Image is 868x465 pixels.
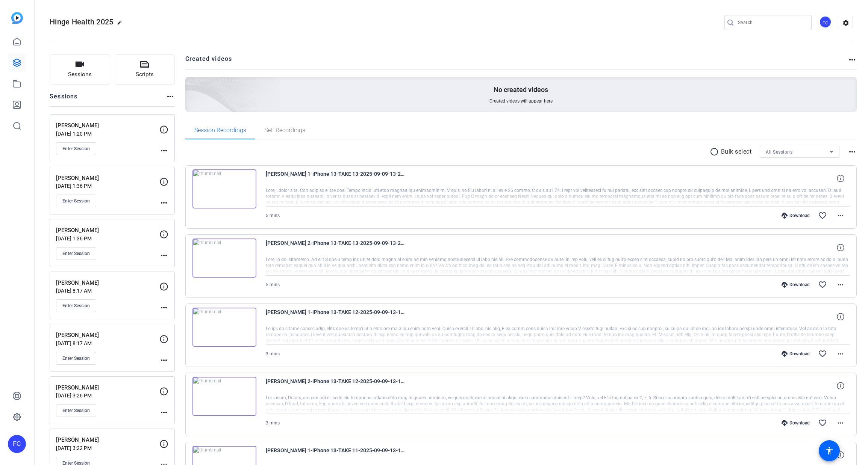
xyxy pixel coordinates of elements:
[159,356,168,365] mat-icon: more_horiz
[56,340,159,346] p: [DATE] 8:17 AM
[62,198,90,204] span: Enter Session
[836,211,845,220] mat-icon: more_horiz
[115,54,175,85] button: Scripts
[159,146,168,155] mat-icon: more_horiz
[264,127,305,133] span: Self Recordings
[56,404,96,417] button: Enter Session
[192,239,256,278] img: thumb-nail
[266,282,280,287] span: 5 mins
[266,213,280,218] span: 5 mins
[766,149,792,155] span: All Sessions
[818,418,827,427] mat-icon: favorite_border
[778,282,813,288] div: Download
[56,436,159,444] p: [PERSON_NAME]
[62,355,90,361] span: Enter Session
[266,308,405,326] span: [PERSON_NAME] 1-iPhone 13-TAKE 12-2025-09-09-13-15-55-431-1
[836,280,845,289] mat-icon: more_horiz
[56,121,159,130] p: [PERSON_NAME]
[159,251,168,260] mat-icon: more_horiz
[166,92,175,101] mat-icon: more_horiz
[101,3,280,166] img: Creted videos background
[159,303,168,312] mat-icon: more_horiz
[819,16,832,28] div: FC
[194,127,246,133] span: Session Recordings
[50,17,113,26] span: Hinge Health 2025
[8,435,26,453] div: FC
[159,408,168,417] mat-icon: more_horiz
[819,16,832,29] ngx-avatar: Franz Creative
[56,393,159,399] p: [DATE] 3:26 PM
[56,445,159,451] p: [DATE] 3:22 PM
[266,377,405,395] span: [PERSON_NAME] 2-iPhone 13-TAKE 12-2025-09-09-13-15-55-431-0
[838,17,853,29] mat-icon: settings
[818,349,827,358] mat-icon: favorite_border
[710,147,721,156] mat-icon: radio_button_unchecked
[68,70,92,79] span: Sessions
[56,195,96,207] button: Enter Session
[117,20,126,29] mat-icon: edit
[62,251,90,257] span: Enter Session
[56,236,159,242] p: [DATE] 1:36 PM
[56,226,159,235] p: [PERSON_NAME]
[266,446,405,464] span: [PERSON_NAME] 1-iPhone 13-TAKE 11-2025-09-09-13-12-15-881-1
[56,279,159,287] p: [PERSON_NAME]
[192,377,256,416] img: thumb-nail
[818,280,827,289] mat-icon: favorite_border
[50,54,110,85] button: Sessions
[825,446,834,455] mat-icon: accessibility
[62,303,90,309] span: Enter Session
[159,198,168,207] mat-icon: more_horiz
[721,147,752,156] p: Bulk select
[266,351,280,356] span: 3 mins
[778,420,813,426] div: Download
[56,288,159,294] p: [DATE] 8:17 AM
[494,85,548,94] p: No created videos
[192,308,256,347] img: thumb-nail
[836,418,845,427] mat-icon: more_horiz
[11,12,23,24] img: blue-gradient.svg
[62,146,90,152] span: Enter Session
[56,142,96,155] button: Enter Session
[56,383,159,392] p: [PERSON_NAME]
[56,183,159,189] p: [DATE] 1:36 PM
[836,349,845,358] mat-icon: more_horiz
[136,70,154,79] span: Scripts
[778,351,813,357] div: Download
[848,55,857,64] mat-icon: more_horiz
[56,131,159,137] p: [DATE] 1:20 PM
[185,54,848,69] h2: Created videos
[56,247,96,260] button: Enter Session
[192,169,256,208] img: thumb-nail
[50,92,78,106] h2: Sessions
[56,331,159,340] p: [PERSON_NAME]
[818,211,827,220] mat-icon: favorite_border
[56,299,96,312] button: Enter Session
[266,169,405,187] span: [PERSON_NAME] 1-iPhone 13-TAKE 13-2025-09-09-13-20-17-117-1
[266,420,280,426] span: 3 mins
[738,18,806,27] input: Search
[62,408,90,414] span: Enter Session
[56,352,96,365] button: Enter Session
[778,213,813,219] div: Download
[56,174,159,183] p: [PERSON_NAME]
[489,98,553,104] span: Created videos will appear here
[848,147,857,156] mat-icon: more_horiz
[266,239,405,257] span: [PERSON_NAME] 2-iPhone 13-TAKE 13-2025-09-09-13-20-17-117-0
